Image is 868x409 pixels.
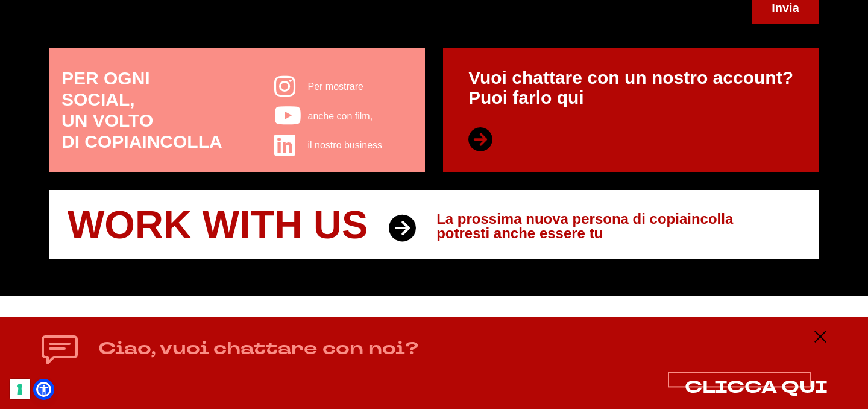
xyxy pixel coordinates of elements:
[36,382,51,397] a: Open Accessibility Menu
[49,190,819,259] a: Work with us La prossima nuova persona di copiaincollapotresti anche essere tu
[308,140,383,150] span: il nostro business
[98,337,418,361] h4: Ciao, vuoi chattare con noi?
[61,68,228,152] p: PER OGNI SOCIAL, UN VOLTO DI COPIAINCOLLA
[268,101,414,131] a: anche con film,
[436,212,733,241] span: La prossima nuova persona di copiaincolla potresti anche essere tu
[68,203,368,247] span: Work with us
[772,1,799,14] span: Invia
[308,111,373,121] span: anche con film,
[468,68,793,152] p: Vuoi chattare con un nostro account? Puoi farlo qui
[443,48,819,173] a: Vuoi chattare con un nostro account?Puoi farlo qui
[685,378,828,397] button: CLICCA QUI
[685,375,828,399] span: CLICCA QUI
[268,72,414,102] a: Per mostrare
[308,81,363,92] span: Per mostrare
[10,379,30,399] button: Le tue preferenze relative al consenso per le tecnologie di tracciamento
[268,131,414,160] a: il nostro business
